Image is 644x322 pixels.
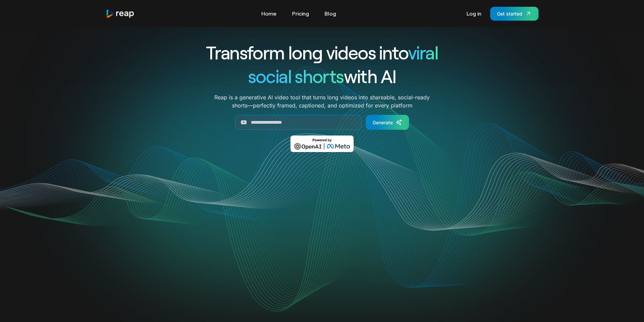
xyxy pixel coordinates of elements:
[290,135,354,152] img: Powered by OpenAI & Meta
[106,9,135,18] img: reap logo
[463,8,485,19] a: Log in
[289,8,312,19] a: Pricing
[182,41,463,64] h1: Transform long videos into
[106,9,135,18] a: home
[490,7,539,21] a: Get started
[214,93,430,109] p: Reap is a generative AI video tool that turns long videos into shareable, social-ready shorts—per...
[366,115,409,130] a: Generate
[182,64,463,88] h1: with AI
[182,115,463,130] form: Generate Form
[186,162,458,298] video: Your browser does not support the video tag.
[408,41,438,63] span: viral
[321,8,339,19] a: Blog
[258,8,280,19] a: Home
[373,119,393,126] div: Generate
[248,65,344,87] span: social shorts
[497,10,522,17] div: Get started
